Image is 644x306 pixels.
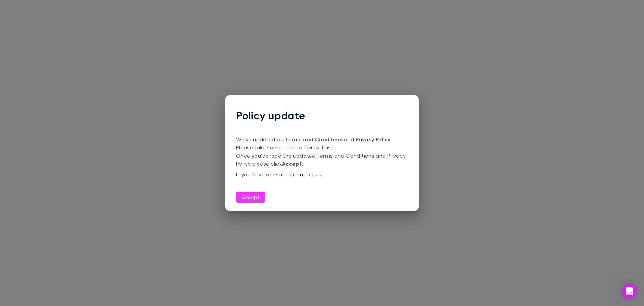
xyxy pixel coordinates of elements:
a: contact us [293,171,322,177]
a: Terms and Conditions [285,136,344,143]
p: If you have questions, . [236,170,408,178]
a: Privacy Policy [356,136,390,143]
button: Accept [236,192,265,203]
iframe: Intercom live chat [621,283,637,299]
p: Once you’ve read the updated Terms and Conditions and Privacy Policy please click . [236,151,408,168]
p: We’ve updated our and . Please take some time to review this. [236,135,408,151]
h1: Policy update [236,109,408,122]
strong: Accept [282,160,302,167]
